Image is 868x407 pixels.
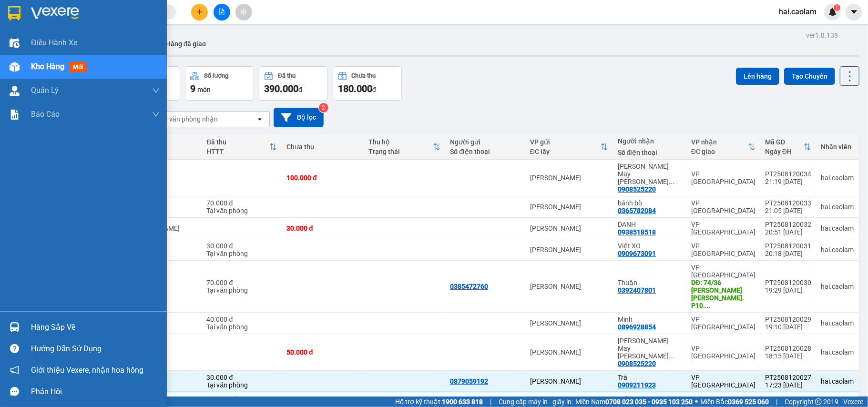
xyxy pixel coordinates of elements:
[372,86,376,93] span: đ
[10,62,20,72] img: warehouse-icon
[618,360,656,367] div: 0908525220
[575,397,693,407] span: Miền Nam
[190,83,195,94] span: 9
[618,323,656,331] div: 0896928854
[765,178,811,185] div: 21:19 [DATE]
[206,374,277,381] div: 30.000 đ
[618,149,682,156] div: Số điện thoại
[442,398,483,406] strong: 1900 633 818
[450,138,521,146] div: Người gửi
[618,185,656,193] div: 0908525220
[31,320,160,335] div: Hàng sắp về
[691,148,748,155] div: ĐC giao
[31,84,59,96] span: Quản Lý
[10,366,19,375] span: notification
[765,228,811,236] div: 20:51 [DATE]
[206,138,269,146] div: Đã thu
[10,387,19,396] span: message
[821,319,854,327] div: hai.caolam
[618,228,656,236] div: 0938518518
[686,134,760,160] th: Toggle SortBy
[691,221,756,236] div: VP [GEOGRAPHIC_DATA]
[700,397,769,407] span: Miền Bắc
[218,9,225,15] span: file-add
[728,398,769,406] strong: 0369 525 060
[821,203,854,211] div: hai.caolam
[695,400,698,404] span: ⚪️
[736,68,779,85] button: Lên hàng
[490,397,491,407] span: |
[202,134,282,160] th: Toggle SortBy
[191,4,208,20] button: plus
[835,4,838,11] span: 1
[197,86,211,93] span: món
[530,283,608,290] div: [PERSON_NAME]
[821,174,854,182] div: hai.caolam
[618,242,682,250] div: Việt XO
[618,374,682,381] div: Trà
[618,207,656,214] div: 0365782084
[765,345,811,352] div: PT2508120028
[834,4,840,11] sup: 1
[206,250,277,257] div: Tại văn phòng
[765,381,811,389] div: 17:23 [DATE]
[530,319,608,327] div: [PERSON_NAME]
[618,137,682,145] div: Người nhận
[765,352,811,360] div: 18:15 [DATE]
[821,377,854,385] div: hai.caolam
[152,87,160,94] span: down
[31,108,60,120] span: Báo cáo
[605,398,693,406] strong: 0708 023 035 - 0935 103 250
[286,224,359,232] div: 30.000 đ
[364,134,446,160] th: Toggle SortBy
[618,163,682,185] div: Xưởng May Thiên Phúc
[618,315,682,323] div: Minh
[618,286,656,294] div: 0392407801
[450,148,521,155] div: Số điện thoại
[152,114,218,124] div: Chọn văn phòng nhận
[618,199,682,207] div: bánh bò
[31,37,77,49] span: Điều hành xe
[846,4,862,20] button: caret-down
[765,138,804,146] div: Mã GD
[530,377,608,385] div: [PERSON_NAME]
[776,397,777,407] span: |
[765,279,811,286] div: PT2508120030
[158,32,214,55] button: Hàng đã giao
[8,6,20,20] img: logo-vxr
[765,170,811,178] div: PT2508120034
[765,315,811,323] div: PT2508120029
[450,283,488,290] div: 0385472760
[206,315,277,323] div: 40.000 đ
[760,134,816,160] th: Toggle SortBy
[691,315,756,331] div: VP [GEOGRAPHIC_DATA]
[691,138,748,146] div: VP nhận
[286,174,359,182] div: 100.000 đ
[691,264,756,279] div: VP [GEOGRAPHIC_DATA]
[828,8,837,16] img: icon-new-feature
[691,279,756,309] div: DĐ: 74/36 Trương Quốc Dung. P10. Quận Phú Nhuận
[206,199,277,207] div: 70.000 đ
[395,397,483,407] span: Hỗ trợ kỹ thuật:
[259,66,328,101] button: Đã thu390.000đ
[530,138,601,146] div: VP gửi
[691,242,756,257] div: VP [GEOGRAPHIC_DATA]
[765,395,811,403] div: PT2508120026
[235,4,252,20] button: aim
[196,9,203,15] span: plus
[286,143,359,151] div: Chưa thu
[298,86,302,93] span: đ
[765,207,811,214] div: 21:05 [DATE]
[204,72,228,79] div: Số lượng
[206,395,277,403] div: 150.000 đ
[618,279,682,286] div: Thuận
[765,250,811,257] div: 20:18 [DATE]
[206,381,277,389] div: Tại văn phòng
[765,199,811,207] div: PT2508120033
[352,72,376,79] div: Chưa thu
[765,286,811,294] div: 19:29 [DATE]
[240,9,247,15] span: aim
[185,66,254,101] button: Số lượng9món
[10,110,20,120] img: solution-icon
[338,83,372,94] span: 180.000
